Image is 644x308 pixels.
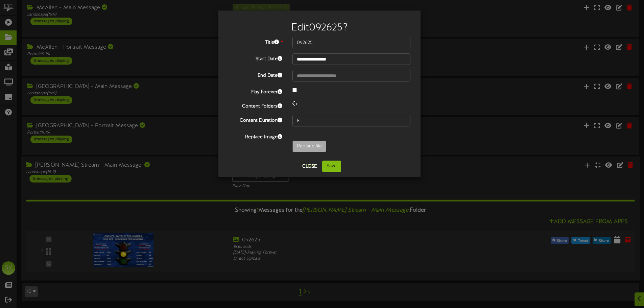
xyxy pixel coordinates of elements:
[229,22,410,33] h2: Edit 092625 ?
[223,132,287,141] label: Replace Image
[223,53,287,63] label: Start Date
[223,101,287,110] label: Content Folders
[298,161,321,172] button: Close
[292,37,410,48] input: Title
[223,37,287,46] label: Title
[322,161,341,172] button: Save
[223,87,287,96] label: Play Forever
[292,115,410,126] input: 15
[223,70,287,79] label: End Date
[223,115,287,124] label: Content Duration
